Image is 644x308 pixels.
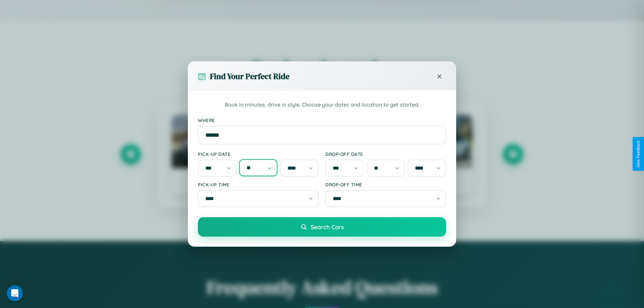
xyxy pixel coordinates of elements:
button: Search Cars [198,217,446,237]
label: Pick-up Date [198,151,319,157]
span: Search Cars [311,223,344,231]
label: Drop-off Time [325,182,446,187]
label: Drop-off Date [325,151,446,157]
label: Where [198,117,446,123]
p: Book in minutes, drive in style. Choose your dates and location to get started. [198,101,446,109]
label: Pick-up Time [198,182,319,187]
h3: Find Your Perfect Ride [210,71,289,82]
